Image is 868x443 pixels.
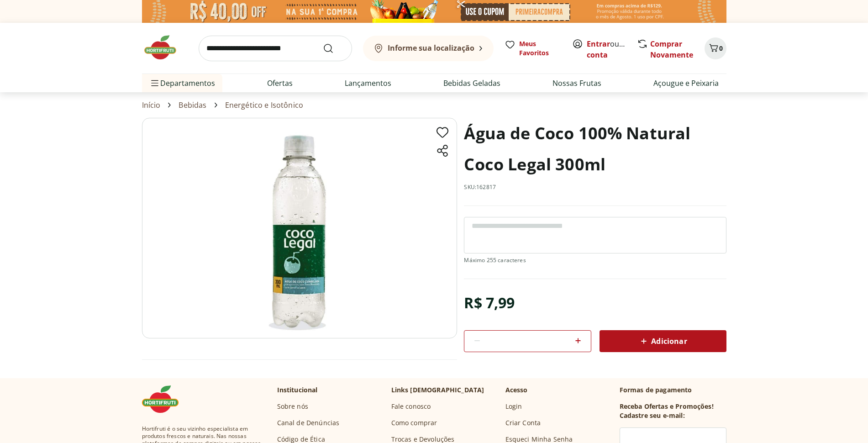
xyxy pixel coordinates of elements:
img: Hortifruti [142,34,188,61]
span: ou [587,38,627,60]
h1: Água de Coco 100% Natural Coco Legal 300ml [464,118,726,180]
a: Lançamentos [345,78,391,89]
p: Formas de pagamento [620,385,726,395]
button: Submit Search [323,43,345,54]
a: Bebidas Geladas [443,78,500,89]
a: Canal de Denúncias [277,418,340,427]
a: Ofertas [267,78,293,89]
button: Carrinho [705,37,726,59]
p: Links [DEMOGRAPHIC_DATA] [391,385,484,395]
a: Início [142,101,161,109]
span: Meus Favoritos [519,39,561,58]
input: search [199,36,352,61]
img: Principal [142,118,457,338]
a: Login [505,402,522,411]
a: Nossas Frutas [552,78,601,89]
a: Criar conta [587,39,637,60]
a: Energético e Isotônico [225,101,304,109]
p: SKU: 162817 [464,184,496,191]
button: Informe sua localização [363,36,494,61]
button: Adicionar [600,330,726,352]
a: Como comprar [391,418,437,427]
a: Comprar Novamente [650,39,693,60]
img: Hortifruti [142,385,188,413]
span: Adicionar [638,336,687,347]
a: Bebidas [179,101,206,109]
a: Fale conosco [391,402,431,411]
span: 0 [719,44,723,53]
button: Menu [149,72,160,94]
a: Sobre nós [277,402,308,411]
b: Informe sua localização [388,43,474,53]
a: Açougue e Peixaria [653,78,719,89]
a: Meus Favoritos [505,39,561,58]
p: Acesso [505,385,528,395]
span: Departamentos [149,72,215,94]
div: R$ 7,99 [464,290,515,316]
h3: Cadastre seu e-mail: [620,411,685,420]
a: Criar Conta [505,418,541,427]
p: Institucional [277,385,318,395]
a: Entrar [587,39,610,49]
h3: Receba Ofertas e Promoções! [620,402,714,411]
